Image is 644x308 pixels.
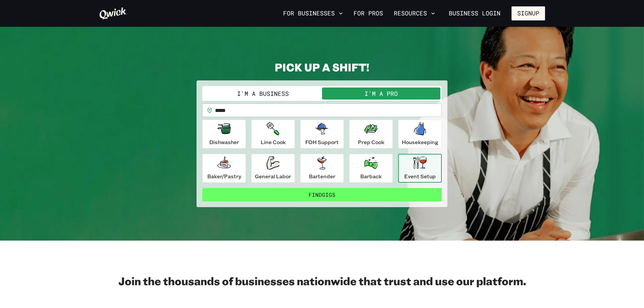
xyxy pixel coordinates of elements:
[207,172,241,180] p: Baker/Pastry
[280,8,345,19] button: For Businesses
[305,138,339,146] p: FOH Support
[204,87,322,100] button: I'm a Business
[202,120,246,148] button: Dishwasher
[398,120,442,148] button: Housekeeping
[349,154,393,183] button: Barback
[391,8,438,19] button: Resources
[202,154,246,183] button: Baker/Pastry
[251,154,295,183] button: General Labor
[351,8,386,19] a: For Pros
[349,120,393,148] button: Prep Cook
[261,138,286,146] p: Line Cook
[251,120,295,148] button: Line Cook
[300,154,344,183] button: Bartender
[404,172,436,180] p: Event Setup
[197,60,447,74] h2: PICK UP A SHIFT!
[402,138,438,146] p: Housekeeping
[209,138,239,146] p: Dishwasher
[360,172,382,180] p: Barback
[309,172,335,180] p: Bartender
[99,274,545,288] h2: Join the thousands of businesses nationwide that trust and use our platform.
[255,172,291,180] p: General Labor
[202,188,442,201] button: FindGigs
[300,120,344,148] button: FOH Support
[443,6,506,20] a: Business Login
[398,154,442,183] button: Event Setup
[512,6,545,20] button: Signup
[322,87,440,100] button: I'm a Pro
[358,138,384,146] p: Prep Cook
